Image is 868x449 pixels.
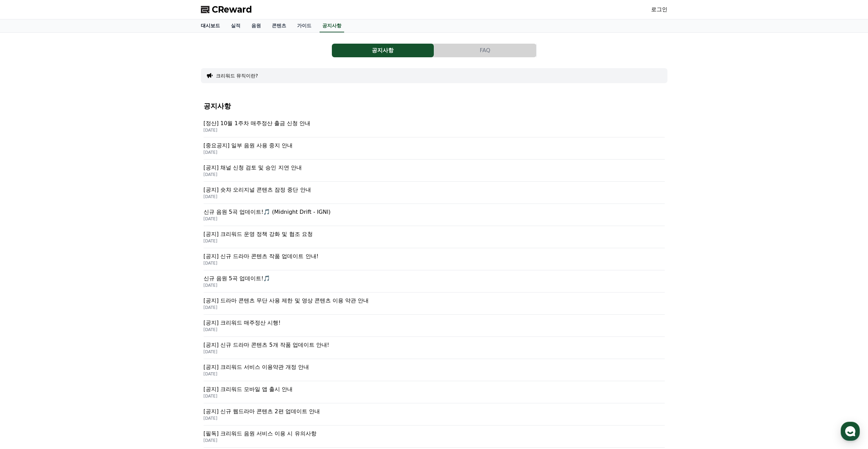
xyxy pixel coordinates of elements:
p: [DATE] [204,371,665,377]
p: [DATE] [204,283,665,288]
p: [공지] 채널 신청 검토 및 승인 지연 안내 [204,164,665,172]
a: [공지] 크리워드 모바일 앱 출시 안내 [DATE] [204,381,665,403]
p: [공지] 신규 드라마 콘텐츠 5개 작품 업데이트 안내! [204,341,665,349]
p: [공지] 크리워드 매주정산 시행! [204,319,665,327]
p: [DATE] [204,260,665,266]
a: 음원 [246,19,266,32]
a: [필독] 크리워드 음원 서비스 이용 시 유의사항 [DATE] [204,425,665,448]
h4: 공지사항 [204,102,665,110]
a: 가이드 [292,19,317,32]
span: 홈 [21,226,26,232]
span: 설정 [105,226,114,232]
a: 실적 [225,19,246,32]
a: [공지] 채널 신청 검토 및 승인 지연 안내 [DATE] [204,160,665,182]
p: [DATE] [204,305,665,310]
button: FAQ [434,44,536,57]
p: [정산] 10월 1주차 매주정산 출금 신청 안내 [204,119,665,128]
a: [공지] 크리워드 매주정산 시행! [DATE] [204,315,665,337]
button: 공지사항 [332,44,434,57]
a: [정산] 10월 1주차 매주정산 출금 신청 안내 [DATE] [204,115,665,137]
p: 신규 음원 5곡 업데이트!🎵 [204,274,665,283]
a: [공지] 크리워드 운영 정책 강화 및 협조 요청 [DATE] [204,226,665,248]
a: [공지] 신규 드라마 콘텐츠 작품 업데이트 안내! [DATE] [204,248,665,270]
a: [공지] 신규 웹드라마 콘텐츠 2편 업데이트 안내 [DATE] [204,403,665,425]
p: [DATE] [204,216,665,222]
p: 신규 음원 5곡 업데이트!🎵 (Midnight Drift - IGNI) [204,208,665,216]
a: 신규 음원 5곡 업데이트!🎵 (Midnight Drift - IGNI) [DATE] [204,204,665,226]
a: [중요공지] 일부 음원 사용 중지 안내 [DATE] [204,137,665,160]
p: [DATE] [204,438,665,443]
p: [DATE] [204,194,665,199]
p: [DATE] [204,393,665,399]
a: 공지사항 [332,44,434,57]
a: 로그인 [651,5,667,14]
p: [공지] 크리워드 모바일 앱 출시 안내 [204,385,665,393]
a: [공지] 크리워드 서비스 이용약관 개정 안내 [DATE] [204,359,665,381]
p: [필독] 크리워드 음원 서비스 이용 시 유의사항 [204,430,665,438]
p: [DATE] [204,150,665,155]
a: CReward [201,4,252,15]
a: 공지사항 [320,19,344,32]
p: [DATE] [204,349,665,355]
p: [DATE] [204,238,665,244]
span: CReward [212,4,252,15]
a: 신규 음원 5곡 업데이트!🎵 [DATE] [204,270,665,293]
a: [공지] 숏챠 오리지널 콘텐츠 잠정 중단 안내 [DATE] [204,182,665,204]
p: [공지] 크리워드 서비스 이용약관 개정 안내 [204,363,665,371]
p: [공지] 신규 드라마 콘텐츠 작품 업데이트 안내! [204,252,665,260]
a: 콘텐츠 [266,19,292,32]
a: 대시보드 [195,19,225,32]
p: [DATE] [204,128,665,133]
a: [공지] 신규 드라마 콘텐츠 5개 작품 업데이트 안내! [DATE] [204,337,665,359]
a: [공지] 드라마 콘텐츠 무단 사용 제한 및 영상 콘텐츠 이용 약관 안내 [DATE] [204,293,665,315]
p: [공지] 숏챠 오리지널 콘텐츠 잠정 중단 안내 [204,186,665,194]
button: 크리워드 뮤직이란? [216,72,258,79]
p: [공지] 드라마 콘텐츠 무단 사용 제한 및 영상 콘텐츠 이용 약관 안내 [204,297,665,305]
p: [공지] 크리워드 운영 정책 강화 및 협조 요청 [204,230,665,238]
a: 설정 [88,216,131,233]
p: [DATE] [204,172,665,177]
a: 홈 [2,216,45,233]
p: [공지] 신규 웹드라마 콘텐츠 2편 업데이트 안내 [204,407,665,416]
span: 대화 [62,227,71,232]
p: [DATE] [204,416,665,421]
a: 대화 [45,216,88,233]
p: [중요공지] 일부 음원 사용 중지 안내 [204,141,665,150]
p: [DATE] [204,327,665,332]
